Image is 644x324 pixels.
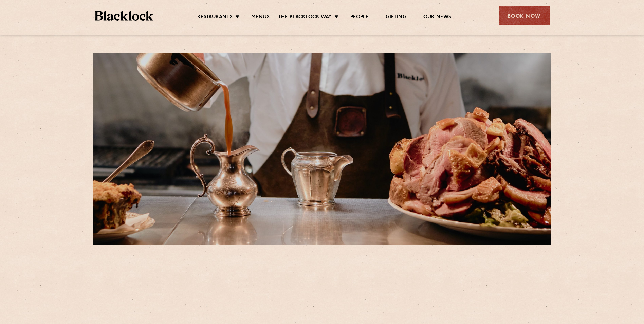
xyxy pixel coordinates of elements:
[278,14,332,21] a: The Blacklock Way
[499,6,550,25] div: Book Now
[95,11,153,21] img: BL_Textured_Logo-footer-cropped.svg
[197,14,233,21] a: Restaurants
[350,14,369,21] a: People
[386,14,406,21] a: Gifting
[251,14,270,21] a: Menus
[423,14,452,21] a: Our News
